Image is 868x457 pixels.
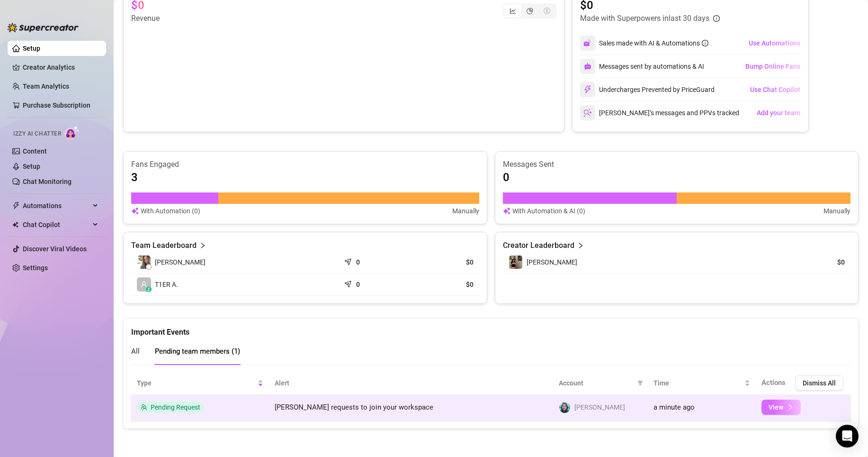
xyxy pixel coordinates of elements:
img: svg%3e [583,39,592,47]
article: Manually [823,206,850,216]
span: line-chart [510,8,516,14]
span: thunderbolt [12,202,20,210]
article: $0 [415,257,474,267]
div: Open Intercom Messenger [836,425,859,448]
span: info-circle [702,40,708,46]
article: Fans Engaged [131,159,479,170]
img: svg%3e [503,206,510,216]
div: segmented control [503,3,556,18]
span: Use Automations [749,39,800,47]
article: With Automation & AI (0) [512,206,585,216]
span: right [577,240,584,251]
span: right [199,240,206,251]
div: z [146,286,152,292]
button: Dismiss All [795,375,843,391]
img: Luna [509,256,522,269]
span: Bump Online Fans [745,63,800,70]
a: Chat Monitoring [23,178,72,185]
span: right [787,404,794,411]
article: Made with Superpowers in last 30 days [580,13,709,24]
span: Automations [23,198,90,213]
article: $0 [415,280,474,289]
span: user [141,281,147,288]
img: svg%3e [583,109,592,117]
article: Manually [452,206,479,216]
button: Bump Online Fans [745,59,801,74]
img: svg%3e [584,63,591,70]
th: Time [648,372,756,395]
a: Purchase Subscription [23,98,98,113]
span: All [131,347,140,356]
span: Dismiss All [803,379,836,387]
img: svg%3e [583,85,592,94]
img: Clarissa Hidalg… [137,256,151,269]
span: filter [635,376,645,390]
a: Discover Viral Videos [23,245,87,253]
article: Creator Leaderboard [503,240,574,251]
div: [PERSON_NAME]’s messages and PPVs tracked [580,105,739,120]
span: [PERSON_NAME] [155,257,206,267]
article: 0 [503,170,510,185]
span: Add your team [757,109,800,117]
a: Team Analytics [23,82,69,90]
a: Content [23,147,47,155]
a: Creator Analytics [23,60,98,75]
a: Setup [23,45,40,52]
article: Team Leaderboard [131,240,197,251]
span: send [344,256,354,265]
span: Pending team members ( 1 ) [155,347,240,356]
span: [PERSON_NAME] requests to join your workspace [275,403,433,411]
span: Actions [761,378,786,387]
th: Type [131,372,269,395]
article: $0 [802,257,845,267]
span: T1ER A. [155,279,178,290]
a: Settings [23,264,48,272]
img: AI Chatter [65,126,80,139]
th: Alert [269,372,553,395]
span: [PERSON_NAME] [574,402,625,412]
span: Chat Copilot [23,217,90,232]
div: Messages sent by automations & AI [580,59,704,74]
span: Izzy AI Chatter [13,129,61,138]
span: Use Chat Copilot [750,86,800,93]
span: [PERSON_NAME] [527,258,577,266]
span: a minute ago [653,403,695,411]
button: View [761,400,801,415]
span: pie-chart [527,8,533,14]
img: svg%3e [131,206,139,216]
span: info-circle [713,15,720,22]
img: logo-BBDzfeDw.svg [8,23,79,32]
article: Revenue [131,13,160,24]
span: View [769,403,783,411]
a: Setup [23,163,40,170]
button: Add your team [756,105,801,120]
div: Sales made with AI & Automations [599,38,708,48]
img: Chat Copilot [12,221,18,228]
button: Use Chat Copilot [750,82,801,97]
article: With Automation (0) [141,206,200,216]
span: Time [653,378,743,388]
article: 0 [356,280,360,289]
button: Use Automations [748,36,801,51]
span: filter [637,380,643,386]
article: 3 [131,170,138,185]
article: 0 [356,257,360,267]
span: send [344,278,354,288]
article: Messages Sent [503,159,851,170]
img: Heinz Hekmatyar [559,402,570,413]
span: Account [559,378,634,388]
span: Pending Request [151,403,200,411]
span: Type [137,378,256,388]
span: team [141,404,147,411]
div: Undercharges Prevented by PriceGuard [580,82,715,97]
span: dollar-circle [544,8,550,14]
div: Important Events [131,319,850,338]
